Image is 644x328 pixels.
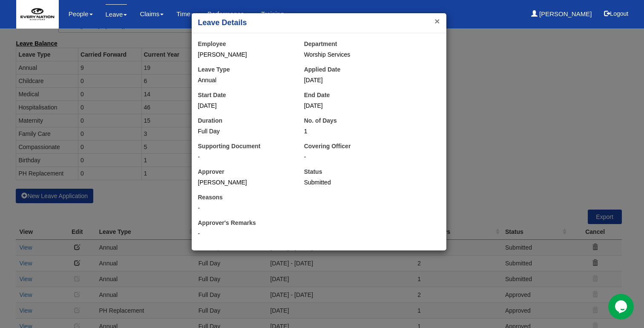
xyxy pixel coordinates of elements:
[198,193,223,201] label: Reasons
[198,127,291,135] div: Full Day
[608,294,635,319] iframe: chat widget
[304,101,397,110] div: [DATE]
[304,76,397,84] div: [DATE]
[304,127,397,135] div: 1
[198,167,224,176] label: Approver
[198,91,226,99] label: Start Date
[198,40,226,48] label: Employee
[304,142,351,150] label: Covering Officer
[304,65,341,74] label: Applied Date
[304,152,440,161] div: -
[198,152,291,161] div: -
[198,219,256,227] label: Approver's Remarks
[304,116,337,125] label: No. of Days
[198,178,291,187] div: [PERSON_NAME]
[198,204,334,212] div: -
[198,18,247,27] b: Leave Details
[304,40,337,48] label: Department
[198,116,223,125] label: Duration
[304,167,322,176] label: Status
[198,101,291,110] div: [DATE]
[198,142,261,150] label: Supporting Document
[434,17,440,26] button: ×
[304,91,330,99] label: End Date
[198,50,291,59] div: [PERSON_NAME]
[198,65,230,74] label: Leave Type
[198,76,291,84] div: Annual
[304,50,440,59] div: Worship Services
[304,178,397,187] div: Submitted
[198,229,440,238] div: -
